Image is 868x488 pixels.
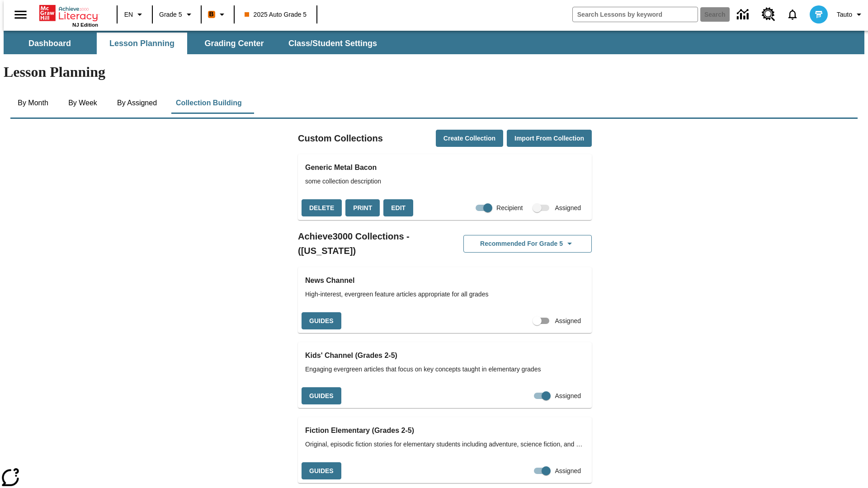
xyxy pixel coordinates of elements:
[573,7,698,22] input: search field
[496,203,523,213] span: Recipient
[305,424,585,437] h3: Fiction Elementary (Grades 2-5)
[302,387,341,405] button: Guides
[555,203,581,213] span: Assigned
[156,6,198,23] button: Grade: Grade 5, Select a grade
[463,235,592,253] button: Recommended for Grade 5
[302,199,342,217] button: Delete
[5,33,95,54] button: Dashboard
[305,290,585,299] span: High-interest, evergreen feature articles appropriate for all grades
[804,3,833,26] button: Select a new avatar
[305,177,585,186] span: some collection description
[436,130,503,147] button: Create Collection
[7,1,34,28] button: Open side menu
[305,365,585,374] span: Engaging evergreen articles that focus on key concepts taught in elementary grades
[281,33,384,54] button: Class/Student Settings
[4,33,385,54] div: SubNavbar
[189,33,279,54] button: Grading Center
[756,2,781,27] a: Resource Center, Will open in new tab
[120,6,149,23] button: Language: EN, Select a language
[159,10,182,19] span: Grade 5
[10,92,56,114] button: By Month
[97,33,187,54] button: Lesson Planning
[298,131,383,145] h2: Custom Collections
[383,199,413,217] button: Edit
[555,466,581,476] span: Assigned
[833,6,868,23] button: Profile/Settings
[4,64,864,80] h1: Lesson Planning
[345,199,380,217] button: Print, will open in a new window
[60,92,105,114] button: By Week
[305,349,585,362] h3: Kids' Channel (Grades 2-5)
[305,161,585,174] h3: Generic Metal Bacon
[781,3,804,26] a: Notifications
[110,92,164,114] button: By Assigned
[72,22,98,28] span: NJ Edition
[124,10,133,19] span: EN
[507,130,592,147] button: Import from Collection
[302,462,341,480] button: Guides
[39,3,98,28] div: Home
[245,10,307,19] span: 2025 Auto Grade 5
[4,31,864,54] div: SubNavbar
[39,4,98,22] a: Home
[298,229,445,258] h2: Achieve3000 Collections - ([US_STATE])
[810,5,828,23] img: avatar image
[302,312,341,330] button: Guides
[204,6,231,23] button: Boost Class color is orange. Change class color
[305,440,585,449] span: Original, episodic fiction stories for elementary students including adventure, science fiction, ...
[209,9,214,20] span: B
[169,92,249,114] button: Collection Building
[305,274,585,287] h3: News Channel
[731,2,756,27] a: Data Center
[837,10,852,19] span: Tauto
[555,316,581,326] span: Assigned
[555,391,581,401] span: Assigned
